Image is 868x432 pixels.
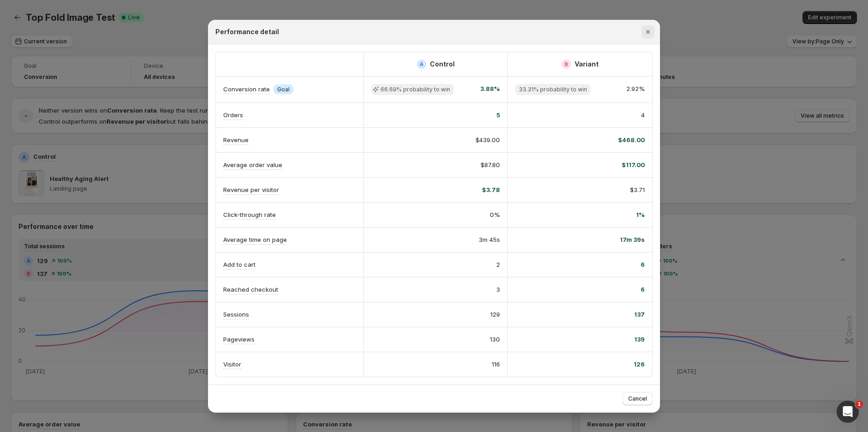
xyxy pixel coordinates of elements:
p: Orders [223,110,243,120]
p: Revenue [223,135,249,144]
span: 2 [496,260,500,269]
span: 1 [856,401,863,408]
span: 126 [634,360,645,369]
span: 33.31% probability to win [519,86,587,93]
span: $87.80 [481,160,500,169]
span: 3m 45s [479,235,500,244]
span: 17m 39s [620,235,645,244]
span: $3.71 [630,185,645,194]
p: Average order value [223,160,282,169]
p: Add to cart [223,260,256,269]
span: 3.88% [480,84,500,95]
span: 139 [634,335,645,344]
p: Click-through rate [223,210,276,219]
p: Conversion rate [223,84,270,94]
button: Close [642,25,654,38]
span: 129 [490,310,500,319]
span: $3.78 [482,185,500,194]
span: 3 [496,285,500,294]
h2: A [420,61,423,67]
h2: Performance detail [215,27,279,36]
span: $117.00 [622,160,645,169]
h2: B [565,61,568,67]
span: 0% [490,210,500,219]
h2: Control [430,60,455,69]
span: 6 [641,260,645,269]
span: 116 [492,360,500,369]
span: 137 [634,310,645,319]
span: $439.00 [476,135,500,144]
span: Cancel [628,395,647,402]
span: 1% [636,210,645,219]
span: 66.69% probability to win [380,86,450,93]
p: Pageviews [223,335,255,344]
span: $468.00 [618,135,645,144]
span: 6 [641,285,645,294]
span: 2.92% [626,84,645,95]
span: 130 [490,335,500,344]
span: 4 [641,110,645,120]
p: Average time on page [223,235,287,244]
button: Cancel [623,392,653,405]
span: 5 [496,110,500,120]
p: Revenue per visitor [223,185,279,194]
span: Goal [277,86,290,93]
iframe: Intercom live chat [837,401,859,423]
h2: Variant [575,60,599,69]
p: Reached checkout [223,285,278,294]
p: Sessions [223,310,249,319]
p: Visitor [223,360,241,369]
